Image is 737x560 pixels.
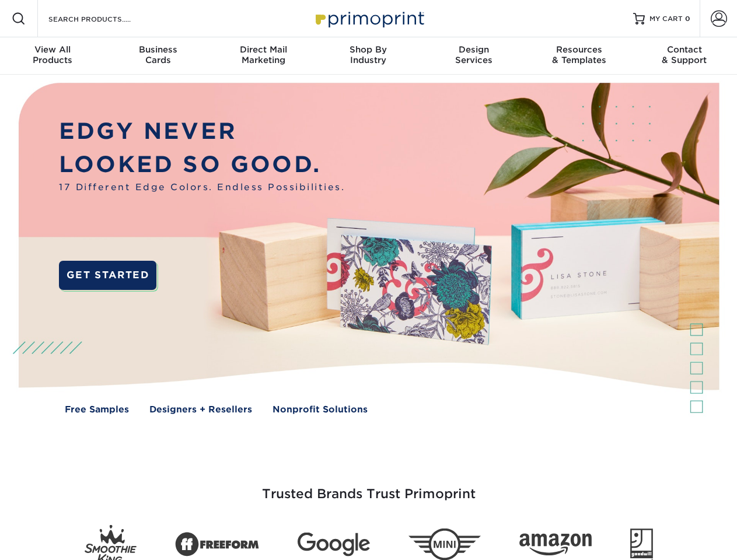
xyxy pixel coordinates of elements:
div: Industry [316,44,421,65]
p: EDGY NEVER [59,115,345,148]
a: Resources& Templates [526,37,631,75]
a: Shop ByIndustry [316,37,421,75]
div: & Support [632,44,737,65]
span: Contact [632,44,737,55]
div: & Templates [526,44,631,65]
a: Free Samples [65,403,129,416]
div: Services [421,44,526,65]
a: DesignServices [421,37,526,75]
a: Contact& Support [632,37,737,75]
img: Amazon [519,534,592,556]
img: Goodwill [630,528,653,560]
div: Marketing [211,44,316,65]
a: Designers + Resellers [149,403,252,416]
a: BusinessCards [105,37,210,75]
a: Nonprofit Solutions [273,403,368,416]
span: Shop By [316,44,421,55]
span: Business [105,44,210,55]
a: Direct MailMarketing [211,37,316,75]
span: Direct Mail [211,44,316,55]
span: Design [421,44,526,55]
div: Cards [105,44,210,65]
span: 0 [685,15,690,23]
a: GET STARTED [59,261,156,290]
img: Google [298,533,370,556]
span: MY CART [649,14,683,24]
h3: Trusted Brands Trust Primoprint [27,459,710,516]
p: LOOKED SO GOOD. [59,148,345,181]
img: Primoprint [310,6,427,31]
span: Resources [526,44,631,55]
span: 17 Different Edge Colors. Endless Possibilities. [59,181,345,194]
input: SEARCH PRODUCTS..... [47,12,161,26]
